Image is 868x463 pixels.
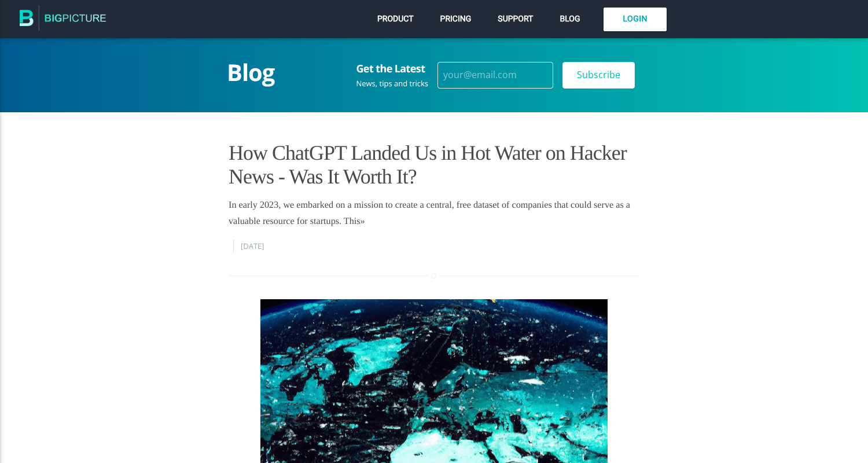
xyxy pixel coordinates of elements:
time: [DATE] [233,240,264,252]
span: Product [377,14,414,24]
img: The BigPicture.io Blog [20,5,106,34]
input: Subscribe [562,62,635,89]
span: Pricing [440,14,472,24]
a: Product [374,12,417,27]
a: In early 2023, we embarked on a mission to create a central, free dataset of companies that could... [229,200,630,226]
h3: Get the Latest [356,63,428,75]
a: Blog [227,56,274,88]
a: How ChatGPT Landed Us in Hot Water on Hacker News - Was It Worth It? [229,141,627,188]
a: Login [604,8,667,31]
input: your@email.com [437,62,553,89]
a: Pricing [437,12,475,27]
span: » [361,216,365,226]
a: Support [495,12,536,27]
div: News, tips and tricks [356,80,428,87]
a: Blog [557,12,583,27]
